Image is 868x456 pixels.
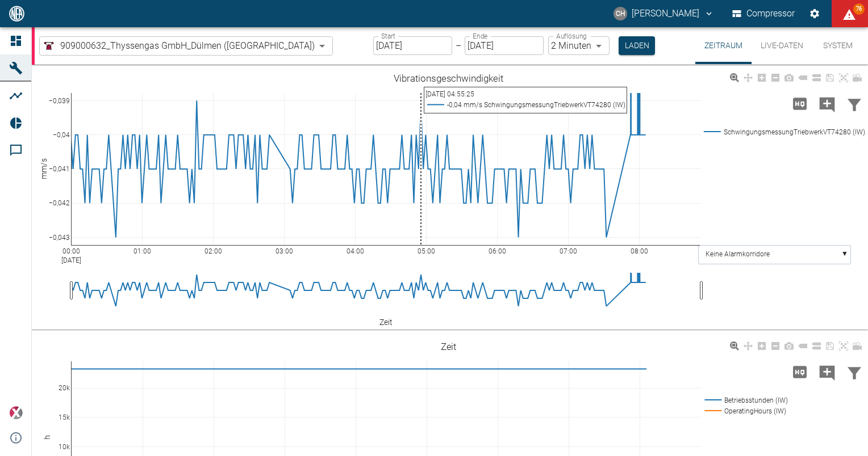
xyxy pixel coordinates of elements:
label: Start [381,31,395,41]
label: Auflösung [556,31,587,41]
span: Hohe Auflösung [786,98,813,108]
div: CH [614,7,627,20]
button: Einstellungen [804,3,825,24]
button: Kommentar hinzufügen [813,357,841,387]
button: christoph.hartmann@neuman-esser.com [612,3,716,24]
button: Daten filtern [841,89,868,119]
span: 909000632_Thyssengas GmbH_Dülmen ([GEOGRAPHIC_DATA]) [60,39,315,52]
div: 2 Minuten [548,36,610,55]
button: Zeitraum [695,27,752,64]
input: DD.MM.YYYY [373,36,452,55]
a: 909000632_Thyssengas GmbH_Dülmen ([GEOGRAPHIC_DATA]) [42,39,315,53]
button: Daten filtern [841,357,868,387]
span: 76 [853,3,865,15]
button: Laden [619,36,655,55]
button: System [812,27,863,64]
img: Xplore Logo [9,406,23,420]
span: Hohe Auflösung [786,366,813,377]
img: logo [8,6,26,21]
button: Kommentar hinzufügen [813,89,841,119]
text: Keine Alarmkorridore [706,251,770,259]
label: Ende [473,31,487,41]
input: DD.MM.YYYY [465,36,544,55]
button: Compressor [730,3,798,24]
button: Live-Daten [752,27,812,64]
p: – [456,39,461,52]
